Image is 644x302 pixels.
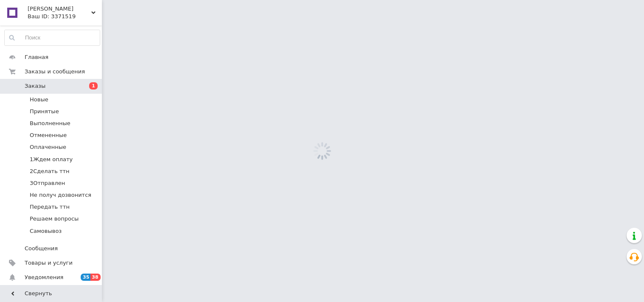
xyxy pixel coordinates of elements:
[5,30,100,45] input: Поиск
[30,203,70,211] span: Передать ттн
[25,274,63,281] span: Уведомления
[89,82,98,89] span: 1
[30,131,67,139] span: Отмененные
[30,191,91,199] span: Не получ дозвонится
[30,108,59,115] span: Принятые
[25,245,58,252] span: Сообщения
[25,82,45,90] span: Заказы
[30,168,70,175] span: 2Сделать ттн
[25,68,85,75] span: Заказы и сообщения
[30,179,65,187] span: 3Отправлен
[90,274,100,281] span: 38
[30,143,66,151] span: Оплаченные
[28,13,102,20] div: Ваш ID: 3371519
[25,259,73,267] span: Товары и услуги
[30,227,62,235] span: Самовывоз
[25,53,48,61] span: Главная
[30,156,73,163] span: 1Ждем оплату
[30,96,48,103] span: Новые
[28,5,91,13] span: Landis
[30,120,70,127] span: Выполненные
[81,274,90,281] span: 35
[30,215,79,223] span: Решаем вопросы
